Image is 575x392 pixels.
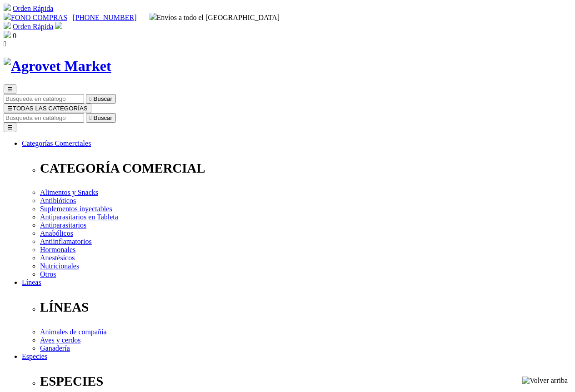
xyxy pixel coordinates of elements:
[40,374,571,389] p: ESPECIES
[4,84,16,94] button: ☰
[40,336,80,344] a: Aves y cerdos
[4,22,11,29] img: shopping-cart.svg
[13,32,16,40] span: 0
[4,4,11,11] img: shopping-cart.svg
[73,14,136,21] a: [PHONE_NUMBER]
[40,328,107,336] a: Animales de compañía
[13,5,53,12] a: Orden Rápida
[40,246,75,253] a: Hormonales
[4,104,91,113] button: ☰TODAS LAS CATEGORÍAS
[55,22,62,29] img: user.svg
[40,205,112,213] a: Suplementos inyectables
[522,377,568,385] img: Volver arriba
[40,197,76,204] a: Antibióticos
[94,95,112,102] span: Buscar
[86,113,116,123] button:  Buscar
[22,352,47,360] a: Especies
[40,189,98,196] a: Alimentos y Snacks
[40,300,571,315] p: LÍNEAS
[40,229,73,237] a: Anabólicos
[4,58,111,74] img: Agrovet Market
[40,254,75,262] a: Anestésicos
[150,13,157,20] img: delivery-truck.svg
[90,114,92,121] i: 
[150,14,280,21] span: Envíos a todo el [GEOGRAPHIC_DATA]
[4,94,84,104] input: Buscar
[40,238,92,245] a: Antiinflamatorios
[90,95,92,102] i: 
[40,161,571,176] p: CATEGORÍA COMERCIAL
[40,221,86,229] a: Antiparasitarios
[13,23,53,30] a: Orden Rápida
[40,344,70,352] a: Ganadería
[4,14,67,21] a: FONO COMPRAS
[22,278,41,286] a: Líneas
[4,123,16,132] button: ☰
[4,31,11,38] img: shopping-bag.svg
[94,114,112,121] span: Buscar
[40,262,79,270] a: Nutricionales
[4,13,11,20] img: phone.svg
[40,213,118,221] a: Antiparasitarios en Tableta
[86,94,116,104] button:  Buscar
[22,139,91,147] a: Categorías Comerciales
[55,23,62,30] a: Acceda a su cuenta de cliente
[4,40,6,48] i: 
[7,105,13,112] span: ☰
[40,270,56,278] a: Otros
[4,113,84,123] input: Buscar
[7,86,13,93] span: ☰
